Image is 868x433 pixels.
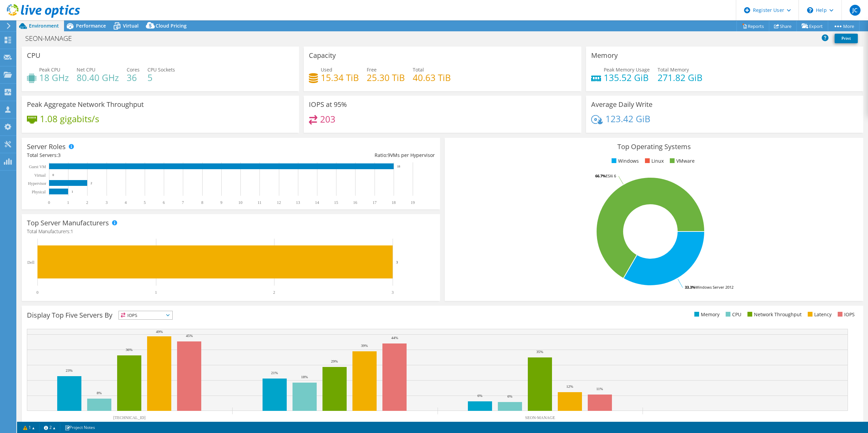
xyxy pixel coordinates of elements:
text: 2 [91,181,92,185]
h3: Memory [591,52,618,59]
a: Print [835,34,858,43]
h4: 18 GHz [39,74,69,81]
text: 3 [106,200,108,205]
text: 7 [182,200,184,205]
a: Export [796,21,828,31]
text: 17 [373,200,377,205]
tspan: 66.7% [595,173,606,178]
text: 21% [271,371,278,375]
tspan: Windows Server 2012 [695,285,733,290]
text: 0 [36,290,38,295]
text: Dell [27,260,34,265]
text: 0 [52,173,54,177]
h4: 5 [147,74,175,81]
text: 1 [155,290,157,295]
span: 9 [388,152,390,158]
h4: 1.08 gigabits/s [40,115,99,123]
text: 36% [126,348,132,352]
li: Network Throughput [746,311,802,318]
div: Ratio: VMs per Hypervisor [231,151,435,159]
text: 6% [507,394,512,398]
span: Used [321,66,332,73]
tspan: 33.3% [685,285,695,290]
h4: 36 [127,74,140,81]
h1: SEON-MANAGE [22,35,82,42]
text: 44% [391,336,398,340]
tspan: ESXi 6 [606,173,616,178]
span: Performance [76,22,106,29]
text: [TECHNICAL_ID] [113,415,146,420]
h4: 271.82 GiB [658,74,703,81]
li: CPU [724,311,741,318]
text: 15 [334,200,338,205]
span: Net CPU [77,66,95,73]
a: 2 [39,423,60,432]
text: 49% [156,330,163,334]
text: 12% [566,384,573,388]
text: Guest VM [29,164,46,169]
li: Latency [806,311,832,318]
h3: Top Server Manufacturers [27,219,109,227]
a: Project Notes [60,423,100,432]
h4: 40.63 TiB [413,74,451,81]
h3: Peak Aggregate Network Throughput [27,101,144,108]
li: Windows [610,157,639,165]
h4: 25.30 TiB [367,74,405,81]
h3: Average Daily Write [591,101,652,108]
text: 5 [144,200,146,205]
span: IOPS [119,311,172,319]
li: VMware [668,157,695,165]
span: Free [367,66,377,73]
h3: Capacity [309,52,336,59]
text: SEON-MANAGE [525,415,555,420]
a: More [828,21,859,31]
text: 11 [257,200,262,205]
text: 3 [392,290,394,295]
text: 0 [48,200,50,205]
text: 2 [86,200,88,205]
span: Environment [29,22,59,29]
text: Virtual [34,173,46,178]
span: Virtual [123,22,139,29]
span: CPU Sockets [147,66,175,73]
a: 1 [18,423,40,432]
span: JC [850,5,861,16]
text: 18 [397,165,400,168]
span: Peak CPU [39,66,60,73]
text: 18% [301,375,308,379]
text: 39% [361,343,368,348]
text: 8 [201,200,203,205]
text: 6 [163,200,165,205]
text: 35% [536,350,543,354]
text: 8% [97,391,102,395]
a: Share [769,21,797,31]
span: Peak Memory Usage [604,66,650,73]
div: Total Servers: [27,151,231,159]
text: 16 [353,200,357,205]
text: 10 [238,200,242,205]
text: 9 [220,200,222,205]
h3: IOPS at 95% [309,101,347,108]
svg: \n [807,7,813,13]
text: 45% [186,334,193,338]
text: 29% [331,359,338,363]
h3: Top Operating Systems [450,143,858,150]
h4: 203 [320,115,335,123]
li: Memory [693,311,720,318]
span: Cloud Pricing [156,22,187,29]
h3: CPU [27,52,41,59]
text: 19 [411,200,415,205]
span: 3 [58,152,61,158]
text: 2 [273,290,275,295]
li: IOPS [836,311,855,318]
text: Physical [32,190,46,194]
text: 1 [72,190,73,193]
text: 11% [596,387,603,391]
span: Total [413,66,424,73]
span: Cores [127,66,140,73]
h3: Server Roles [27,143,66,150]
text: 1 [67,200,69,205]
span: 1 [70,228,73,235]
text: 3 [396,260,398,264]
a: Reports [737,21,769,31]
